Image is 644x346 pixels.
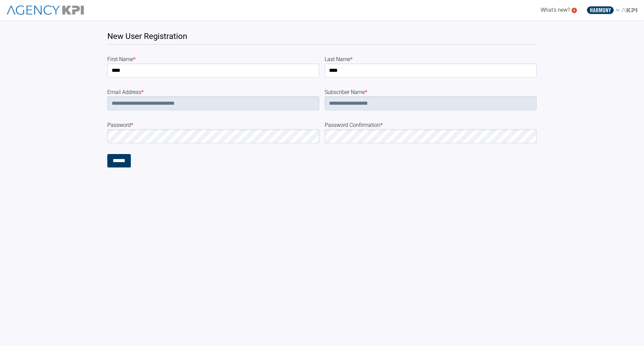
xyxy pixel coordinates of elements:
[325,88,537,96] label: subscriber Name
[325,121,537,129] label: password Confirmation
[541,7,570,13] span: What's new?
[365,89,367,95] abbr: required
[133,56,136,62] abbr: required
[380,122,383,128] abbr: required
[325,55,537,63] label: last Name
[107,88,319,96] label: email Address
[131,122,133,128] abbr: required
[107,31,537,45] h1: New User Registration
[141,89,144,95] abbr: required
[7,5,84,15] img: AgencyKPI
[107,121,319,129] label: password
[572,8,577,13] a: 5
[350,56,353,62] abbr: required
[573,8,575,12] text: 5
[107,55,319,63] label: first Name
